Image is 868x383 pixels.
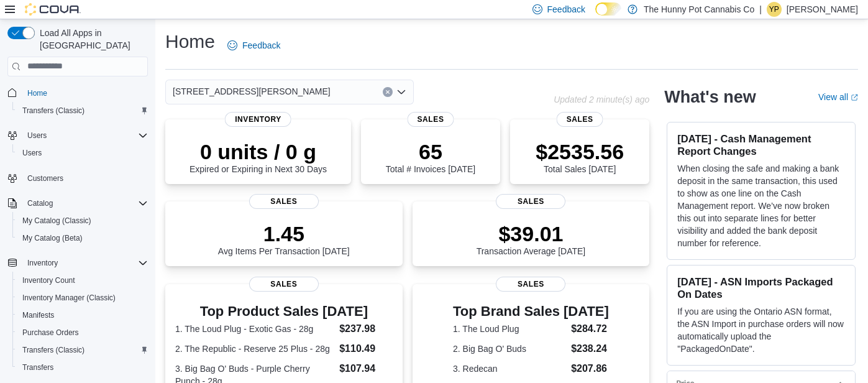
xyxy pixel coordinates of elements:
span: Load All Apps in [GEOGRAPHIC_DATA] [35,27,148,52]
span: My Catalog (Beta) [17,231,148,246]
a: Transfers [17,360,58,375]
p: 1.45 [218,221,350,246]
span: Manifests [17,308,148,323]
span: Transfers (Classic) [17,103,148,118]
button: Inventory [2,254,153,272]
h2: What's new [664,87,756,107]
p: Updated 2 minute(s) ago [554,95,649,104]
span: Inventory Count [22,275,75,285]
dt: 2. The Republic - Reserve 25 Plus - 28g [175,343,334,355]
span: Catalog [27,198,53,208]
a: Feedback [222,33,285,58]
span: Transfers (Classic) [17,343,148,358]
dd: $284.72 [571,321,609,336]
span: Inventory Manager (Classic) [22,293,116,303]
span: Customers [27,173,63,183]
p: [PERSON_NAME] [787,2,858,17]
span: Purchase Orders [17,325,148,340]
a: My Catalog (Classic) [17,213,96,228]
button: Inventory [22,256,63,270]
a: Transfers (Classic) [17,103,89,118]
a: Home [22,86,52,101]
button: Customers [2,169,153,187]
p: 0 units / 0 g [190,139,327,164]
span: Inventory [27,258,58,268]
a: Customers [22,171,68,186]
button: Catalog [2,195,153,212]
button: Users [22,128,52,143]
span: My Catalog (Beta) [22,233,83,243]
span: My Catalog (Classic) [22,216,91,226]
a: View allExternal link [818,92,858,102]
span: Inventory [225,112,291,127]
span: Purchase Orders [22,328,79,338]
h1: Home [165,29,215,54]
dd: $207.86 [571,361,609,376]
span: Users [22,148,42,158]
a: Transfers (Classic) [17,343,89,358]
span: Sales [496,194,565,209]
span: Sales [496,277,565,292]
h3: [DATE] - ASN Imports Packaged On Dates [677,275,845,300]
p: | [759,2,762,17]
button: Transfers (Classic) [12,341,153,359]
span: Feedback [547,3,585,16]
button: Inventory Count [12,272,153,289]
span: YP [769,2,779,17]
p: If you are using the Ontario ASN format, the ASN Import in purchase orders will now automatically... [677,305,845,355]
button: My Catalog (Classic) [12,212,153,229]
dd: $237.98 [339,321,392,336]
dt: 2. Big Bag O' Buds [453,343,566,355]
p: $2535.56 [536,139,624,164]
span: Dark Mode [595,16,596,16]
div: Total # Invoices [DATE] [386,139,475,174]
span: Manifests [22,310,54,320]
span: [STREET_ADDRESS][PERSON_NAME] [173,84,331,99]
span: My Catalog (Classic) [17,213,148,228]
div: Transaction Average [DATE] [477,221,586,256]
span: Transfers (Classic) [22,106,85,116]
a: Users [17,145,47,160]
span: Sales [557,112,603,127]
dt: 3. Redecan [453,362,566,375]
button: Clear input [383,87,393,97]
span: Inventory Count [17,273,148,288]
span: Transfers (Classic) [22,345,85,355]
p: The Hunny Pot Cannabis Co [644,2,754,17]
span: Users [22,128,148,143]
button: Purchase Orders [12,324,153,341]
div: Total Sales [DATE] [536,139,624,174]
p: 65 [386,139,475,164]
a: My Catalog (Beta) [17,231,88,246]
div: Expired or Expiring in Next 30 Days [190,139,327,174]
div: Yomatie Persaud [767,2,782,17]
span: Feedback [242,39,280,52]
dd: $238.24 [571,341,609,356]
h3: [DATE] - Cash Management Report Changes [677,132,845,157]
dt: 1. The Loud Plug - Exotic Gas - 28g [175,323,334,335]
h3: Top Brand Sales [DATE] [453,304,609,319]
a: Inventory Manager (Classic) [17,290,121,305]
dd: $110.49 [339,341,392,356]
div: Avg Items Per Transaction [DATE] [218,221,350,256]
span: Sales [408,112,454,127]
button: My Catalog (Beta) [12,229,153,247]
button: Transfers [12,359,153,376]
button: Users [12,144,153,162]
h3: Top Product Sales [DATE] [175,304,393,319]
input: Dark Mode [595,2,621,16]
span: Catalog [22,196,148,211]
button: Home [2,84,153,102]
span: Users [27,131,47,141]
button: Open list of options [396,87,406,97]
span: Sales [249,277,319,292]
button: Users [2,127,153,144]
span: Customers [22,170,148,186]
dd: $107.94 [339,361,392,376]
button: Transfers (Classic) [12,102,153,119]
svg: External link [851,94,858,101]
span: Transfers [22,362,53,372]
button: Inventory Manager (Classic) [12,289,153,307]
a: Manifests [17,308,59,323]
span: Sales [249,194,319,209]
